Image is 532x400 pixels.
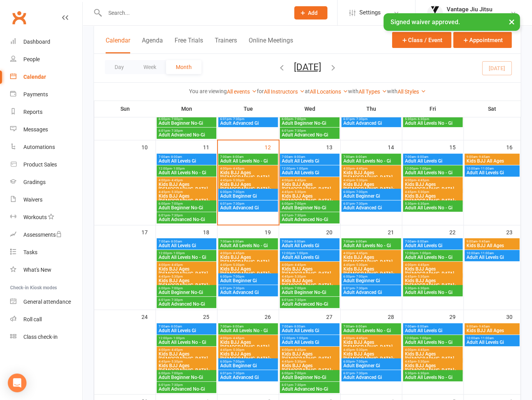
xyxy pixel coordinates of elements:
[23,74,46,80] div: Calendar
[416,117,429,121] span: - 6:30pm
[232,287,244,290] span: - 7:30pm
[293,214,306,217] span: - 7:30pm
[449,140,463,153] div: 15
[466,251,518,255] span: 10:00am
[355,251,368,255] span: - 4:45pm
[343,263,399,267] span: 4:45pm
[447,6,492,13] div: Vantage Jiu Jitsu
[23,334,58,340] div: Class check-in
[10,261,82,279] a: What's New
[158,121,215,126] span: Adult Beginner No-Gi
[343,290,399,295] span: Adult Advanced Gi
[281,155,338,159] span: 7:00am
[10,244,82,261] a: Tasks
[220,275,276,278] span: 6:00pm
[158,263,215,267] span: 4:00pm
[141,225,156,238] div: 17
[343,121,399,126] span: Adult Advanced Gi
[466,155,518,159] span: 9:00am
[281,278,338,288] span: Kids BJJ Ages [DEMOGRAPHIC_DATA]+
[405,205,461,210] span: Adult All Levels No - Gi
[505,13,519,30] button: ×
[355,117,368,121] span: - 7:30pm
[294,6,327,19] button: Add
[281,121,338,126] span: Adult Beginner No-Gi
[416,155,428,159] span: - 8:00am
[170,325,182,328] span: - 8:00am
[293,287,306,290] span: - 7:00pm
[170,287,183,290] span: - 7:00pm
[343,251,399,255] span: 4:00pm
[158,159,215,163] span: Adult All Levels Gi
[293,325,305,328] span: - 8:00am
[398,88,426,95] a: All Styles
[355,190,368,194] span: - 7:00pm
[220,202,276,205] span: 6:01pm
[506,225,520,238] div: 23
[232,251,244,255] span: - 4:45pm
[220,240,276,243] span: 7:00am
[158,167,215,170] span: 12:00pm
[405,117,461,121] span: 5:30pm
[281,325,338,328] span: 7:00am
[281,217,338,222] span: Adult Advanced No-Gi
[295,167,308,170] span: - 1:00pm
[232,190,244,194] span: - 7:00pm
[134,60,166,74] button: Week
[10,311,82,328] a: Roll call
[305,88,310,94] strong: at
[405,275,461,278] span: 4:45pm
[23,316,42,322] div: Roll call
[466,240,518,243] span: 9:00am
[231,325,244,328] span: - 8:00am
[293,117,306,121] span: - 7:00pm
[232,275,244,278] span: - 7:00pm
[343,202,399,205] span: 6:01pm
[388,140,402,153] div: 14
[388,310,402,323] div: 28
[392,32,451,48] button: Class / Event
[10,156,82,173] a: Product Sales
[293,298,306,302] span: - 7:30pm
[158,182,215,191] span: Kids BJJ Ages [DEMOGRAPHIC_DATA]
[103,7,284,18] input: Search...
[293,179,306,182] span: - 4:45pm
[172,251,185,255] span: - 1:00pm
[220,290,276,295] span: Adult Advanced Gi
[217,101,279,117] th: Tue
[281,287,338,290] span: 6:00pm
[343,194,399,198] span: Adult Beginner Gi
[158,170,215,175] span: Adult All Levels No - Gi
[343,170,399,180] span: Kids BJJ Ages [DEMOGRAPHIC_DATA]
[405,255,461,260] span: Adult All Levels No - Gi
[416,325,428,328] span: - 8:00am
[172,167,185,170] span: - 1:00pm
[158,267,215,276] span: Kids BJJ Ages [DEMOGRAPHIC_DATA]
[23,214,47,220] div: Workouts
[343,275,399,278] span: 6:00pm
[220,267,276,276] span: Kids BJJ Ages [DEMOGRAPHIC_DATA]+
[343,325,399,328] span: 7:00am
[281,170,338,175] span: Adult All Levels Gi
[405,251,461,255] span: 12:00pm
[170,117,183,121] span: - 7:00pm
[158,129,215,133] span: 6:01pm
[405,121,461,126] span: Adult All Levels No - Gi
[158,278,215,288] span: Kids BJJ Ages [DEMOGRAPHIC_DATA]+
[281,263,338,267] span: 4:00pm
[232,117,244,121] span: - 7:30pm
[158,240,215,243] span: 7:00am
[23,56,40,62] div: People
[10,173,82,191] a: Gradings
[281,205,338,210] span: Adult Beginner No-Gi
[158,251,215,255] span: 12:00pm
[405,179,461,182] span: 4:00pm
[281,302,338,306] span: Adult Advanced No-Gi
[405,325,461,328] span: 7:00am
[293,190,306,194] span: - 5:30pm
[10,209,82,226] a: Workouts
[10,226,82,244] a: Assessments
[10,293,82,311] a: General attendance kiosk mode
[170,275,183,278] span: - 5:30pm
[105,60,134,74] button: Day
